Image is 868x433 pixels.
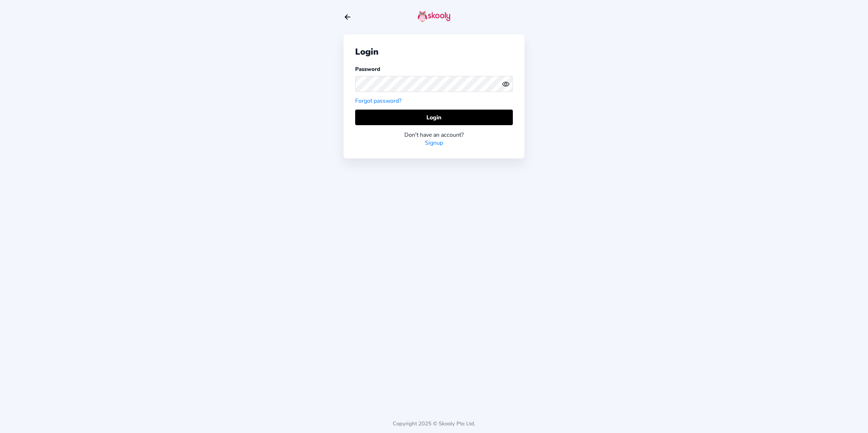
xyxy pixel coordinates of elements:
[355,46,513,58] div: Login
[355,65,380,73] label: Password
[355,131,513,139] div: Don't have an account?
[418,10,450,22] img: skooly-logo.png
[425,139,443,147] a: Signup
[502,80,510,88] ion-icon: eye outline
[502,80,513,88] button: eye outlineeye off outline
[355,97,401,105] a: Forgot password?
[355,110,513,125] button: Login
[344,13,352,21] button: arrow back outline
